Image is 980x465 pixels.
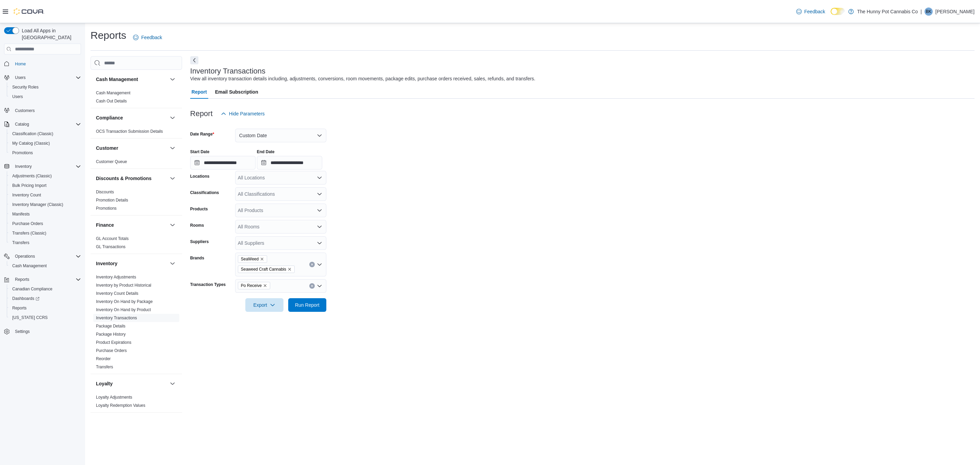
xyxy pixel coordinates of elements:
[7,219,84,228] button: Purchase Orders
[7,284,84,294] button: Canadian Compliance
[317,283,322,289] button: Open list of options
[241,256,259,262] span: SeaWeed
[190,67,265,75] h3: Inventory Transactions
[12,162,81,171] span: Inventory
[96,114,123,121] h3: Compliance
[10,83,81,91] span: Security Roles
[96,197,128,203] span: Promotion Details
[91,235,182,254] div: Finance
[7,228,84,238] button: Transfers (Classic)
[96,380,167,387] button: Loyalty
[96,307,151,312] a: Inventory On Hand by Product
[12,305,27,311] span: Reports
[12,252,81,260] span: Operations
[12,296,39,301] span: Dashboards
[15,277,29,282] span: Reports
[168,221,177,229] button: Finance
[10,314,50,322] a: [US_STATE] CCRS
[15,61,26,67] span: Home
[96,340,131,345] a: Product Expirations
[10,93,81,101] span: Users
[96,189,114,195] span: Discounts
[10,93,26,101] a: Users
[96,244,126,249] a: GL Transactions
[96,129,163,134] a: OCS Transaction Submission Details
[96,348,127,353] a: Purchase Orders
[190,56,198,64] button: Next
[12,221,43,226] span: Purchase Orders
[7,313,84,322] button: [US_STATE] CCRS
[168,144,177,152] button: Customer
[168,114,177,122] button: Compliance
[215,85,258,99] span: Email Subscription
[190,110,213,118] h3: Report
[12,120,32,128] button: Catalog
[7,129,84,139] button: Classification (Classic)
[794,5,828,18] a: Feedback
[12,107,37,115] a: Customers
[857,7,918,16] p: The Hunny Pot Cannabis Co
[7,148,84,158] button: Promotions
[96,98,127,104] span: Cash Out Details
[12,120,81,128] span: Catalog
[96,332,126,337] a: Package History
[10,229,81,237] span: Transfers (Classic)
[10,201,66,209] a: Inventory Manager (Classic)
[10,83,41,91] a: Security Roles
[91,273,182,374] div: Inventory
[10,220,81,228] span: Purchase Orders
[920,7,922,16] p: |
[12,74,28,82] button: Users
[10,172,81,180] span: Adjustments (Classic)
[926,7,931,16] span: BK
[12,202,63,207] span: Inventory Manager (Classic)
[91,89,182,108] div: Cash Management
[15,329,30,334] span: Settings
[96,190,114,194] a: Discounts
[1,326,84,336] button: Settings
[10,210,81,218] span: Manifests
[10,172,54,180] a: Adjustments (Classic)
[241,282,262,289] span: Po Receive
[96,291,138,296] a: Inventory Count Details
[19,27,81,41] span: Load All Apps in [GEOGRAPHIC_DATA]
[10,262,49,270] a: Cash Management
[10,304,29,312] a: Reports
[317,262,322,267] button: Open list of options
[12,230,46,236] span: Transfers (Classic)
[7,171,84,181] button: Adjustments (Classic)
[141,34,162,41] span: Feedback
[12,84,38,90] span: Security Roles
[7,238,84,247] button: Transfers
[7,82,84,92] button: Security Roles
[10,220,46,228] a: Purchase Orders
[12,286,52,292] span: Canadian Compliance
[12,173,52,179] span: Adjustments (Classic)
[12,183,47,188] span: Bulk Pricing Import
[168,380,177,388] button: Loyalty
[96,380,113,387] h3: Loyalty
[96,175,151,182] h3: Discounts & Promotions
[12,327,81,336] span: Settings
[10,239,32,247] a: Transfers
[12,327,32,336] a: Settings
[96,299,153,304] a: Inventory On Hand by Package
[96,324,126,328] a: Package Details
[10,314,81,322] span: Washington CCRS
[12,74,81,82] span: Users
[190,255,204,261] label: Brands
[10,229,49,237] a: Transfers (Classic)
[168,418,177,426] button: OCM
[1,162,84,171] button: Inventory
[168,259,177,268] button: Inventory
[14,8,44,15] img: Cova
[1,119,84,129] button: Catalog
[7,200,84,209] button: Inventory Manager (Classic)
[190,156,256,170] input: Press the down key to open a popover containing a calendar.
[7,139,84,148] button: My Catalog (Classic)
[309,262,315,267] button: Clear input
[91,127,182,138] div: Compliance
[15,108,35,113] span: Customers
[12,141,50,146] span: My Catalog (Classic)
